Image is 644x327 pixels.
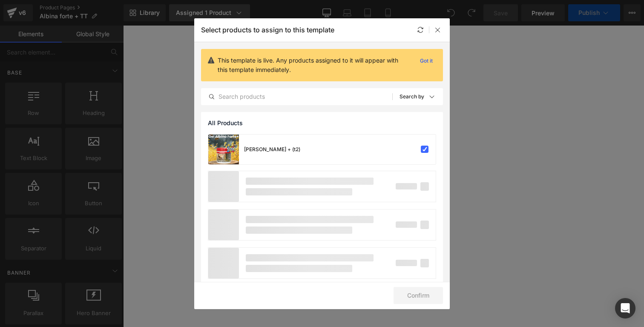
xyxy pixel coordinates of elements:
input: Search products [201,92,392,102]
p: Select products to assign to this template [201,26,334,34]
p: This template is live. Any products assigned to it will appear with this template immediately. [218,56,410,75]
div: [PERSON_NAME] + (t2) [244,146,300,153]
p: Search by [400,94,424,100]
div: Open Intercom Messenger [615,298,635,318]
button: Confirm [394,287,443,304]
span: All Products [208,120,243,126]
p: Got it [417,56,436,66]
a: product-img [208,135,239,164]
